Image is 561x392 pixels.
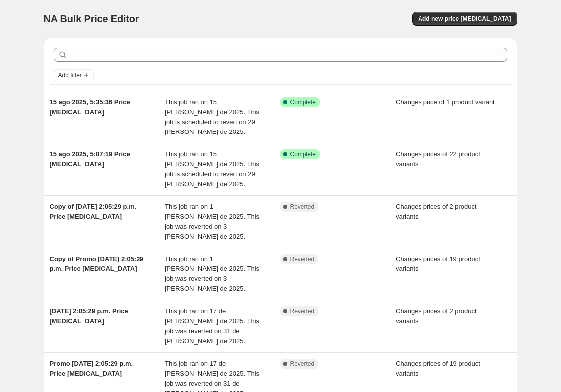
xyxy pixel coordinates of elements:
[165,203,259,240] span: This job ran on 1 [PERSON_NAME] de 2025. This job was reverted on 3 [PERSON_NAME] de 2025.
[50,203,137,220] span: Copy of [DATE] 2:05:29 p.m. Price [MEDICAL_DATA]
[50,255,143,272] span: Copy of Promo [DATE] 2:05:29 p.m. Price [MEDICAL_DATA]
[290,360,315,368] span: Reverted
[50,360,133,377] span: Promo [DATE] 2:05:29 p.m. Price [MEDICAL_DATA]
[50,150,130,168] span: 15 ago 2025, 5:07:19 Price [MEDICAL_DATA]
[44,13,139,24] span: NA Bulk Price Editor
[290,307,315,315] span: Reverted
[290,203,315,211] span: Reverted
[396,150,480,168] span: Changes prices of 22 product variants
[290,98,316,106] span: Complete
[165,150,259,188] span: This job ran on 15 [PERSON_NAME] de 2025. This job is scheduled to revert on 29 [PERSON_NAME] de ...
[290,150,316,158] span: Complete
[418,15,511,23] span: Add new price [MEDICAL_DATA]
[165,255,259,292] span: This job ran on 1 [PERSON_NAME] de 2025. This job was reverted on 3 [PERSON_NAME] de 2025.
[396,307,477,325] span: Changes prices of 2 product variants
[165,98,259,135] span: This job ran on 15 [PERSON_NAME] de 2025. This job is scheduled to revert on 29 [PERSON_NAME] de ...
[396,203,477,220] span: Changes prices of 2 product variants
[396,360,480,377] span: Changes prices of 19 product variants
[290,255,315,263] span: Reverted
[50,98,130,116] span: 15 ago 2025, 5:35:36 Price [MEDICAL_DATA]
[165,307,259,345] span: This job ran on 17 de [PERSON_NAME] de 2025. This job was reverted on 31 de [PERSON_NAME] de 2025.
[58,71,82,79] span: Add filter
[54,69,94,81] button: Add filter
[396,98,495,106] span: Changes price of 1 product variant
[50,307,128,325] span: [DATE] 2:05:29 p.m. Price [MEDICAL_DATA]
[396,255,480,272] span: Changes prices of 19 product variants
[412,12,517,26] button: Add new price [MEDICAL_DATA]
